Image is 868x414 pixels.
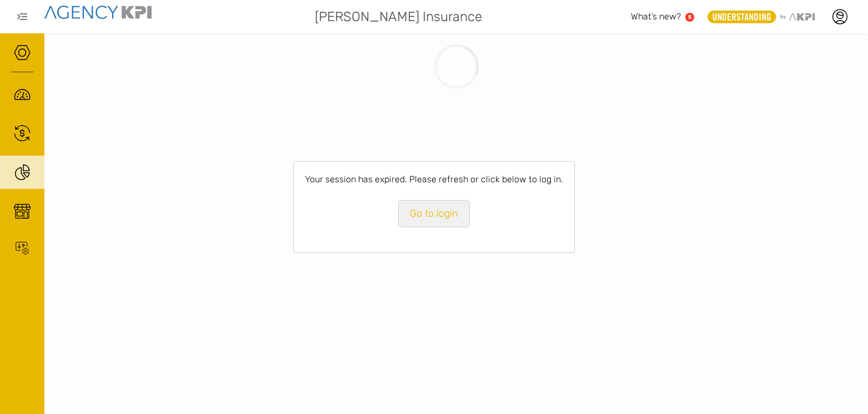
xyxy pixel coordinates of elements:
[688,14,691,20] text: 5
[398,200,470,227] a: Go to login
[685,13,694,22] a: 5
[631,11,681,22] span: What’s new?
[44,6,152,19] img: agencykpi-logo-550x69-2d9e3fa8.png
[305,173,563,186] h3: Your session has expired. Please refresh or click below to log in.
[315,7,482,27] span: [PERSON_NAME] Insurance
